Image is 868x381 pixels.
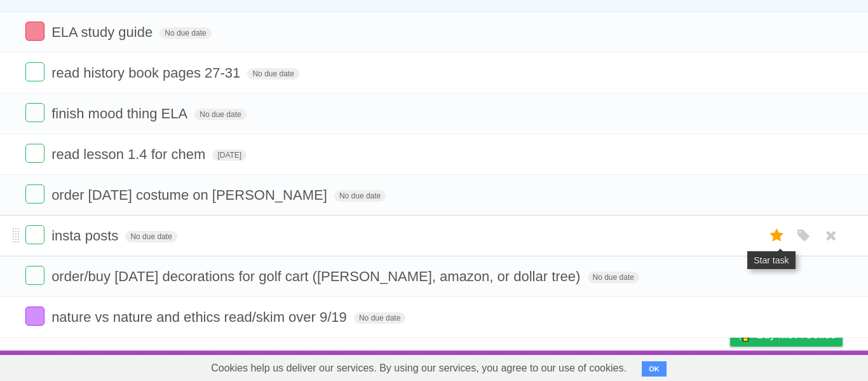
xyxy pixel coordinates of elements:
label: Star task [765,225,789,246]
label: Done [25,266,44,285]
span: No due date [354,312,405,324]
span: order [DATE] costume on [PERSON_NAME] [51,187,330,203]
a: Privacy [714,354,747,378]
a: Terms [670,354,698,378]
label: Done [25,307,44,326]
label: Done [25,184,44,204]
label: Done [25,144,44,163]
span: No due date [334,190,386,202]
span: read history book pages 27-31 [51,65,243,81]
span: insta posts [51,228,121,244]
span: No due date [247,68,299,80]
a: Suggest a feature [763,354,843,378]
span: Cookies help us deliver our services. By using our services, you agree to our use of cookies. [198,356,639,381]
span: ELA study guide [51,24,156,40]
span: No due date [194,109,246,120]
a: Developers [603,354,654,378]
span: Buy me a coffee [757,324,836,346]
span: No due date [159,27,211,39]
a: About [561,354,588,378]
span: No due date [125,231,177,242]
span: nature vs nature and ethics read/skim over 9/19 [51,309,350,325]
button: OK [642,361,667,377]
span: read lesson 1.4 for chem [51,146,208,162]
label: Done [25,62,44,81]
label: Done [25,225,44,244]
label: Done [25,22,44,41]
span: [DATE] [212,149,247,161]
span: No due date [588,272,639,283]
span: finish mood thing ELA [51,106,191,121]
label: Done [25,103,44,122]
span: order/buy [DATE] decorations for golf cart ([PERSON_NAME], amazon, or dollar tree) [51,268,583,284]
